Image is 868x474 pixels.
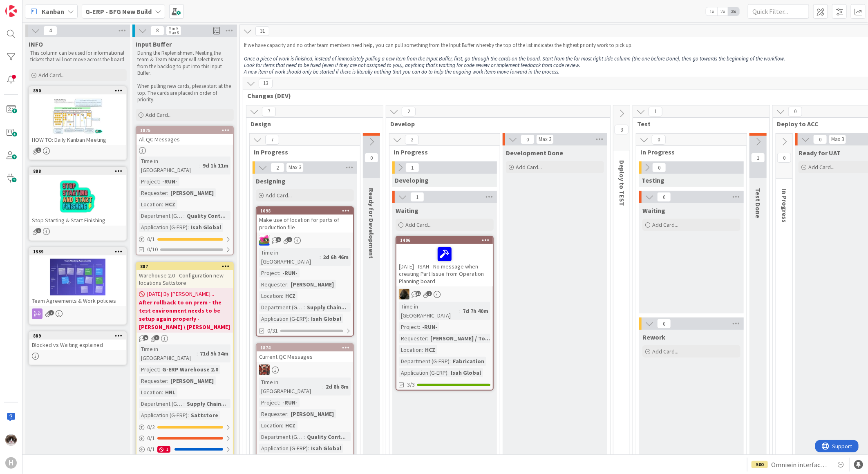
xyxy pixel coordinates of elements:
[289,280,336,289] div: [PERSON_NAME]
[139,298,230,331] b: After rollback to on prem - the test environment needs to be setup again properly - [PERSON_NAME]...
[136,263,233,288] div: 887Warehouse 2.0 - Configuration new locations Sattstore
[139,388,162,397] div: Location
[29,332,126,340] div: 889
[459,306,461,315] span: :
[147,434,155,443] span: 0 / 1
[145,111,172,118] span: Add Card...
[652,163,666,172] span: 0
[390,120,600,128] span: Develop
[260,208,353,214] div: 1098
[259,78,273,88] span: 13
[813,134,827,144] span: 0
[168,31,179,35] div: Max 8
[399,368,447,377] div: Application (G-ERP)
[257,207,353,233] div: 1098Make use of location for parts of production file
[163,200,177,209] div: HCZ
[615,125,629,134] span: 3
[147,445,155,454] span: 0 / 1
[447,368,449,377] span: :
[185,211,228,220] div: Quality Cont...
[29,340,126,350] div: Blocked vs Waiting explained
[139,188,167,197] div: Requester
[423,345,437,354] div: HCZ
[320,253,321,262] span: :
[276,237,281,242] span: 6
[257,235,353,246] div: JK
[139,223,188,232] div: Application (G-ERP)
[657,192,671,202] span: 0
[136,263,233,270] div: 887
[29,295,126,306] div: Team Agreements & Work policies
[410,192,424,202] span: 1
[162,200,163,209] span: :
[427,334,428,343] span: :
[420,322,439,331] div: -RUN-
[367,188,376,259] span: Ready for Development
[36,228,41,233] span: 1
[257,351,353,362] div: Current QC Messages
[752,461,768,468] div: 500
[637,120,759,128] span: Test
[282,421,283,430] span: :
[29,215,126,226] div: Stop Starting & Start Finishing
[257,364,353,375] div: JK
[29,248,126,306] div: 1339Team Agreements & Work policies
[29,40,43,48] span: INFO
[266,192,292,199] span: Add Card...
[399,289,409,300] img: ND
[139,344,197,362] div: Time in [GEOGRAPHIC_DATA]
[399,357,450,366] div: Department (G-ERP)
[305,432,348,441] div: Quality Cont...
[49,310,54,315] span: 2
[265,135,279,145] span: 7
[280,268,300,277] div: -RUN-
[150,26,164,36] span: 8
[29,168,126,175] div: 888
[185,399,228,408] div: Supply Chain...
[399,334,427,343] div: Requester
[29,134,126,145] div: HOW TO: Daily Kanban Meeting
[139,411,188,420] div: Application (G-ERP)
[139,200,162,209] div: Location
[324,382,351,391] div: 2d 8h 8m
[399,322,419,331] div: Project
[289,409,336,418] div: [PERSON_NAME]
[5,434,17,446] img: Kv
[405,163,419,172] span: 1
[451,357,486,366] div: Fabrication
[259,248,320,266] div: Time in [GEOGRAPHIC_DATA]
[139,365,159,374] div: Project
[255,26,269,36] span: 31
[831,137,844,141] div: Max 3
[427,291,432,296] span: 2
[652,135,666,145] span: 0
[168,376,216,385] div: [PERSON_NAME]
[282,291,283,300] span: :
[168,27,178,31] div: Min 5
[257,344,353,351] div: 1874
[428,334,492,343] div: [PERSON_NAME] / To...
[322,382,324,391] span: :
[136,126,234,255] a: 1875All QC MessagesTime in [GEOGRAPHIC_DATA]:9d 1h 11mProject:-RUN-Requester:[PERSON_NAME]Locatio...
[799,149,841,157] span: Ready for UAT
[259,268,279,277] div: Project
[262,107,276,116] span: 7
[197,349,198,358] span: :
[188,223,189,232] span: :
[136,127,233,145] div: 1875All QC Messages
[162,388,163,397] span: :
[139,211,183,220] div: Department (G-ERP)
[396,237,493,244] div: 1406
[287,280,289,289] span: :
[201,161,230,170] div: 9d 1h 11m
[159,177,160,186] span: :
[309,314,343,323] div: Isah Global
[405,221,432,228] span: Add Card...
[136,40,172,48] span: Input Buffer
[189,411,220,420] div: Sattstore
[649,107,662,116] span: 1
[259,364,270,375] img: JK
[400,237,493,243] div: 1406
[29,167,127,241] a: 888Stop Starting & Start Finishing
[259,444,308,453] div: Application (G-ERP)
